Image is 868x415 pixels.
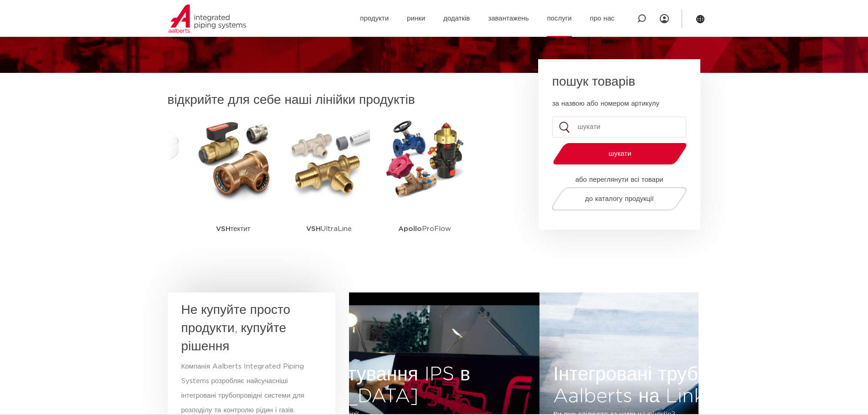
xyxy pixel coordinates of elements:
font: Компанія Aalberts Integrated Piping Systems розробляє найсучасніші інтегровані трубопровідні сист... [181,363,304,414]
font: послуги [547,15,571,22]
font: продукти [360,15,389,22]
font: про нас [590,15,615,22]
font: ринки [407,15,425,22]
font: відкрийте для себе наші лінійки продуктів [168,94,415,107]
font: Не купуйте просто продукти, купуйте рішення [181,304,291,353]
font: завантажень [488,15,529,22]
font: пошук товарів [552,76,635,88]
font: VSH [216,225,231,232]
a: VSHтектит [192,118,274,257]
font: ProFlow [422,225,451,232]
font: тектит [231,225,251,232]
button: шукати [549,142,690,165]
font: за назвою або номером артикулу [552,101,659,108]
input: шукати [552,117,686,138]
font: або переглянути всі товари [575,176,663,183]
font: Apollo [398,225,422,232]
font: Інтегровані трубопровідні системи Aalberts на LinkedIn [553,365,859,406]
font: шукати [608,150,631,157]
font: UltraLine [321,225,352,232]
a: ApolloProFlow [384,118,466,257]
font: VSH [306,225,321,232]
font: додатків [443,15,470,22]
font: до каталогу продукції [585,195,653,202]
a: VSHUltraLine [288,118,370,257]
a: до каталогу продукції [549,187,689,210]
